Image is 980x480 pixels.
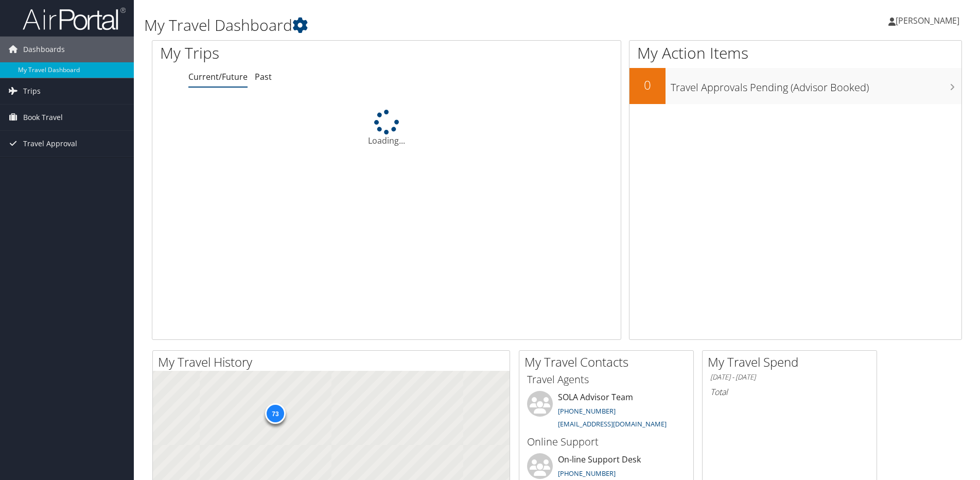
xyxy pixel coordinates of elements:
a: 0Travel Approvals Pending (Advisor Booked) [629,68,961,104]
h2: My Travel History [158,353,510,371]
h3: Travel Agents [527,372,686,387]
a: [EMAIL_ADDRESS][DOMAIN_NAME] [558,419,667,428]
h3: Online Support [527,435,686,449]
a: Current/Future [188,71,248,82]
div: Loading... [152,110,621,147]
a: [PHONE_NUMBER] [558,406,616,416]
img: airportal-logo.png [23,7,126,31]
h2: 0 [629,76,666,94]
h1: My Travel Dashboard [144,14,694,36]
span: [PERSON_NAME] [896,15,959,26]
h1: My Trips [160,42,418,64]
h2: My Travel Contacts [524,353,693,371]
h1: My Action Items [629,42,961,64]
a: Past [255,71,272,82]
li: SOLA Advisor Team [522,391,691,433]
span: Trips [23,78,41,104]
span: Travel Approval [23,131,77,157]
span: Book Travel [23,105,63,130]
h6: Total [710,386,869,398]
span: Dashboards [23,37,65,62]
a: [PHONE_NUMBER] [558,469,616,478]
h2: My Travel Spend [708,353,877,371]
a: [PERSON_NAME] [888,5,970,36]
h3: Travel Approvals Pending (Advisor Booked) [671,75,961,95]
h6: [DATE] - [DATE] [710,372,869,382]
div: 73 [265,403,285,424]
